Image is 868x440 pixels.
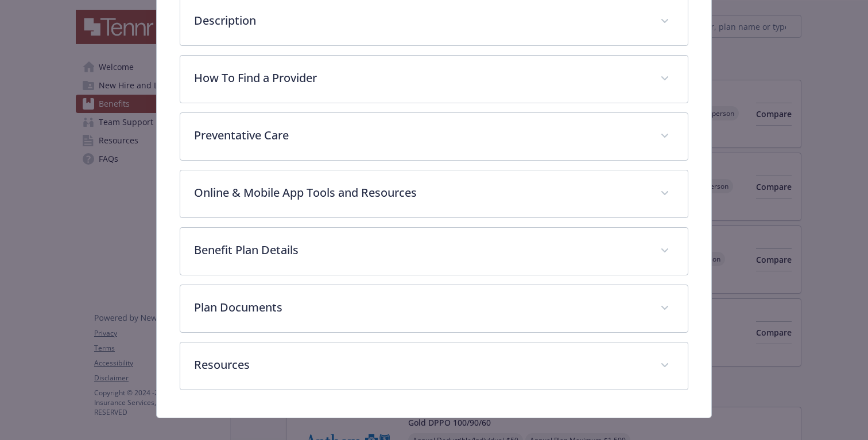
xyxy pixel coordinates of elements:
[180,342,688,390] div: Resources
[194,12,646,29] p: Description
[180,56,688,103] div: How To Find a Provider
[194,356,646,373] p: Resources
[194,242,646,259] p: Benefit Plan Details
[180,285,688,332] div: Plan Documents
[180,170,688,217] div: Online & Mobile App Tools and Resources
[194,184,646,201] p: Online & Mobile App Tools and Resources
[194,299,646,316] p: Plan Documents
[180,113,688,160] div: Preventative Care
[194,69,646,87] p: How To Find a Provider
[194,127,646,144] p: Preventative Care
[180,228,688,275] div: Benefit Plan Details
